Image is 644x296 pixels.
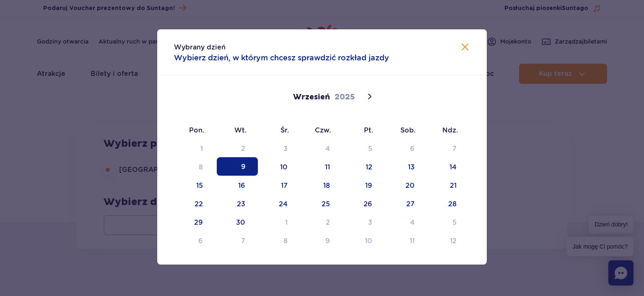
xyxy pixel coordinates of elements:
span: Wrzesień 20, 2025 [386,176,427,194]
span: Wrzesień 8, 2025 [174,157,216,176]
span: Wrzesień 27, 2025 [386,194,427,213]
span: Wrzesień 4, 2025 [301,139,343,157]
span: Październik 3, 2025 [344,213,385,231]
span: Wrzesień 24, 2025 [259,194,300,213]
span: Wrzesień 16, 2025 [217,176,258,194]
span: Wrzesień 15, 2025 [174,176,216,194]
span: Wrzesień 23, 2025 [217,194,258,213]
span: Wrzesień 6, 2025 [386,139,427,157]
span: Październik 12, 2025 [428,231,469,249]
span: Wrzesień 18, 2025 [301,176,343,194]
span: Wrzesień 5, 2025 [344,139,385,157]
span: Wrzesień 25, 2025 [301,194,343,213]
span: Wrzesień [293,92,330,102]
span: Wrzesień 3, 2025 [259,139,300,157]
span: Wrzesień 21, 2025 [428,176,469,194]
span: Wrzesień 7, 2025 [428,139,469,157]
span: Październik 11, 2025 [386,231,427,249]
span: Październik 1, 2025 [259,213,300,231]
span: Wrzesień 9, 2025 [217,157,258,176]
span: Wrzesień 17, 2025 [259,176,300,194]
span: Wt. [216,126,259,135]
span: Październik 6, 2025 [174,231,216,249]
span: Wybierz dzień, w którym chcesz sprawdzić rozkład jazdy [174,52,389,63]
span: Wrzesień 13, 2025 [386,157,427,176]
span: Październik 9, 2025 [301,231,343,249]
span: Ndz. [428,126,470,135]
span: Październik 2, 2025 [301,213,343,231]
span: Wrzesień 10, 2025 [259,157,300,176]
span: Wrzesień 28, 2025 [428,194,469,213]
span: Wrzesień 14, 2025 [428,157,469,176]
span: Wrzesień 22, 2025 [174,194,216,213]
span: Wrzesień 26, 2025 [344,194,385,213]
span: Październik 8, 2025 [259,231,300,249]
span: Sob. [385,126,428,135]
span: Wybrany dzień [174,43,226,51]
span: Pon. [174,126,216,135]
span: Śr. [259,126,301,135]
span: Październik 7, 2025 [217,231,258,249]
span: Wrzesień 11, 2025 [301,157,343,176]
span: Pt. [343,126,385,135]
span: Wrzesień 12, 2025 [344,157,385,176]
span: Wrzesień 1, 2025 [174,139,216,157]
span: Wrzesień 29, 2025 [174,213,216,231]
span: Październik 10, 2025 [344,231,385,249]
span: Październik 4, 2025 [386,213,427,231]
span: Czw. [301,126,343,135]
span: Wrzesień 30, 2025 [217,213,258,231]
span: Wrzesień 19, 2025 [344,176,385,194]
span: Październik 5, 2025 [428,213,469,231]
span: Wrzesień 2, 2025 [217,139,258,157]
